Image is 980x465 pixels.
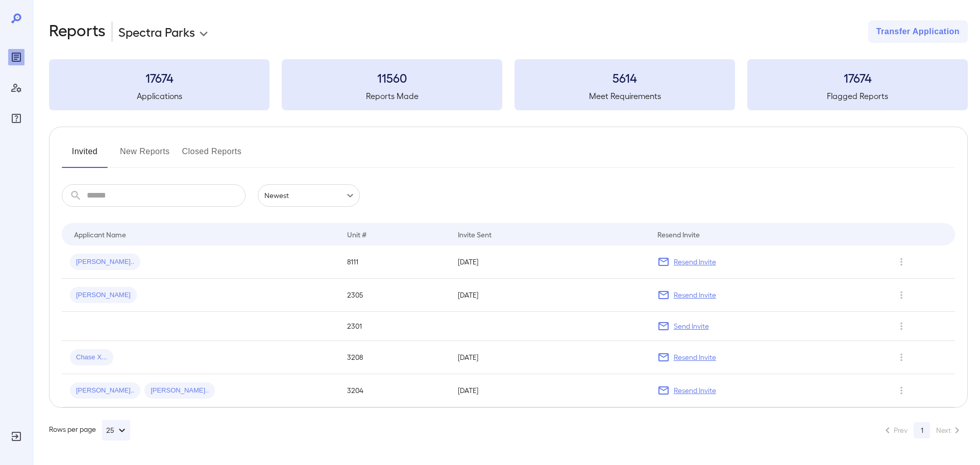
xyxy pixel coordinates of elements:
[8,80,24,96] div: Manage Users
[893,349,910,365] button: Row Actions
[70,257,140,267] span: [PERSON_NAME]..
[120,143,170,168] button: New Reports
[674,290,716,300] p: Resend Invite
[70,353,113,362] span: Chase X...
[893,382,910,399] button: Row Actions
[74,228,126,240] div: Applicant Name
[657,228,700,240] div: Resend Invite
[674,257,716,267] p: Resend Invite
[347,228,366,240] div: Unit #
[8,49,24,65] div: Reports
[450,279,649,312] td: [DATE]
[877,422,968,438] nav: pagination navigation
[49,20,106,43] h2: Reports
[339,312,450,341] td: 2301
[339,246,450,279] td: 8111
[49,69,269,86] h3: 17674
[458,228,492,240] div: Invite Sent
[674,321,709,331] p: Send Invite
[282,90,502,102] h5: Reports Made
[282,69,502,86] h3: 11560
[674,352,716,362] p: Resend Invite
[893,318,910,334] button: Row Actions
[62,143,108,168] button: Invited
[49,90,269,102] h5: Applications
[339,341,450,374] td: 3208
[914,422,930,438] button: page 1
[258,184,360,207] div: Newest
[514,90,735,102] h5: Meet Requirements
[70,290,137,300] span: [PERSON_NAME]
[450,341,649,374] td: [DATE]
[8,110,24,127] div: FAQ
[49,59,968,110] summary: 17674Applications11560Reports Made5614Meet Requirements17674Flagged Reports
[450,246,649,279] td: [DATE]
[118,23,195,40] p: Spectra Parks
[450,374,649,407] td: [DATE]
[102,420,130,440] button: 25
[674,385,716,396] p: Resend Invite
[893,287,910,303] button: Row Actions
[339,374,450,407] td: 3204
[893,254,910,270] button: Row Actions
[747,90,968,102] h5: Flagged Reports
[70,386,140,396] span: [PERSON_NAME]..
[144,386,215,396] span: [PERSON_NAME]..
[747,69,968,86] h3: 17674
[8,428,24,445] div: Log Out
[182,143,242,168] button: Closed Reports
[339,279,450,312] td: 2305
[49,420,130,440] div: Rows per page
[514,69,735,86] h3: 5614
[868,20,968,43] button: Transfer Application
